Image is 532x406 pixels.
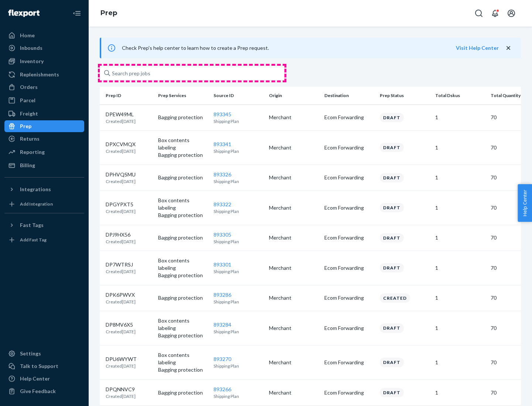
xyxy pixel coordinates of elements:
[20,237,47,243] div: Add Fast Tag
[269,294,318,302] p: Merchant
[4,42,84,54] a: Inbounds
[20,58,44,65] div: Inventory
[321,87,377,104] th: Destination
[106,386,136,393] p: DPQNNVC9
[380,113,404,122] div: Draft
[106,111,136,118] p: DPEW49ML
[100,66,284,80] input: Search prep jobs
[324,264,374,272] p: Ecom Forwarding
[435,389,485,396] p: 1
[158,294,208,302] p: Bagging protection
[324,234,374,241] p: Ecom Forwarding
[214,321,231,328] a: 893284
[95,3,123,24] ol: breadcrumbs
[380,388,404,397] div: Draft
[432,87,488,104] th: Total Dskus
[214,292,231,298] a: 893286
[106,201,136,208] p: DPGYPXT5
[435,144,485,151] p: 1
[122,45,269,51] span: Check Prep's help center to learn how to create a Prep request.
[324,114,374,121] p: Ecom Forwarding
[518,184,532,222] button: Help Center
[380,293,410,303] div: Created
[20,162,35,169] div: Billing
[158,151,208,159] p: Bagging protection
[324,294,374,302] p: Ecom Forwarding
[435,264,485,272] p: 1
[214,111,231,117] a: 893345
[380,233,404,242] div: Draft
[20,135,40,142] div: Returns
[4,81,84,93] a: Orders
[380,263,404,272] div: Draft
[106,208,136,214] p: Created [DATE]
[158,234,208,241] p: Bagging protection
[380,173,404,182] div: Draft
[269,144,318,151] p: Merchant
[4,360,84,372] a: Talk to Support
[106,321,136,328] p: DP8MV6X5
[4,348,84,359] a: Settings
[380,323,404,333] div: Draft
[106,171,136,178] p: DPHVQSMU
[269,174,318,181] p: Merchant
[214,148,263,154] p: Shipping Plan
[214,261,231,268] a: 893301
[456,44,499,52] button: Visit Help Center
[380,143,404,152] div: Draft
[214,208,263,214] p: Shipping Plan
[324,359,374,366] p: Ecom Forwarding
[106,141,136,148] p: DPXCVMQX
[4,55,84,67] a: Inventory
[4,385,84,397] button: Give Feedback
[158,197,208,211] p: Box contents labeling
[4,108,84,120] a: Freight
[20,97,35,104] div: Parcel
[505,44,512,52] button: close
[158,366,208,374] p: Bagging protection
[20,186,51,193] div: Integrations
[20,221,44,229] div: Fast Tags
[69,6,84,21] button: Close Navigation
[435,174,485,181] p: 1
[435,294,485,302] p: 1
[269,234,318,241] p: Merchant
[488,6,502,21] button: Open notifications
[380,203,404,212] div: Draft
[324,324,374,332] p: Ecom Forwarding
[20,44,42,52] div: Inbounds
[269,359,318,366] p: Merchant
[435,114,485,121] p: 1
[269,324,318,332] p: Merchant
[158,114,208,121] p: Bagging protection
[106,178,136,185] p: Created [DATE]
[106,238,136,245] p: Created [DATE]
[214,231,231,238] a: 893305
[158,389,208,396] p: Bagging protection
[380,358,404,367] div: Draft
[214,268,263,275] p: Shipping Plan
[4,373,84,385] a: Help Center
[100,87,155,104] th: Prep ID
[435,324,485,332] p: 1
[435,204,485,211] p: 1
[20,148,45,156] div: Reporting
[214,141,231,147] a: 893341
[214,178,263,185] p: Shipping Plan
[20,362,58,370] div: Talk to Support
[471,6,486,21] button: Open Search Box
[106,355,137,363] p: DPU6WYWT
[106,268,136,275] p: Created [DATE]
[4,69,84,80] a: Replenishments
[324,204,374,211] p: Ecom Forwarding
[20,110,38,117] div: Freight
[269,204,318,211] p: Merchant
[214,238,263,245] p: Shipping Plan
[214,356,231,362] a: 893270
[214,201,231,207] a: 893322
[214,386,231,392] a: 893266
[158,137,208,151] p: Box contents labeling
[435,359,485,366] p: 1
[324,144,374,151] p: Ecom Forwarding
